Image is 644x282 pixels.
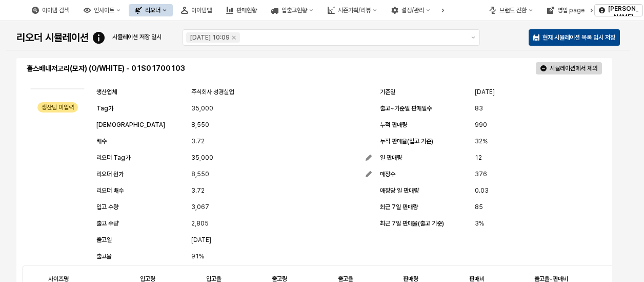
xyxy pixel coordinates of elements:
span: 85 [475,202,483,212]
div: 생산팀 미입력 [42,102,74,112]
span: 매장당 일 판매량 [380,187,419,194]
span: Tag가 [96,105,113,112]
button: 입출고현황 [265,4,319,16]
div: 아이템 검색 [42,7,69,14]
span: 0.03 [475,185,489,196]
button: 시즌기획/리뷰 [321,4,383,16]
span: 리오더 Tag가 [96,154,130,161]
p: 현재 시뮬레이션 목록 임시 저장 [542,33,615,42]
button: 판매현황 [220,4,263,16]
button: 현재 시뮬레이션 목록 임시 저장 [529,29,620,46]
span: 최근 7일 판매율(출고 기준) [380,220,444,227]
span: 리오더 원가 [96,171,124,178]
button: 시뮬레이션에서 제외 [536,62,602,74]
span: 기준일 [380,88,395,96]
div: 인사이트 [94,7,114,14]
span: 일 판매량 [380,154,402,161]
button: 아이템 검색 [26,4,75,16]
span: 32% [475,136,488,146]
span: 누적 판매량 [380,121,407,128]
span: [DEMOGRAPHIC_DATA] [96,121,165,128]
button: 8,550 [191,168,372,180]
span: 2,805 [191,218,209,229]
div: 시즌기획/리뷰 [338,7,371,14]
span: [DATE] [191,235,211,245]
span: 출고일 [96,236,112,243]
div: 리오더 [145,7,160,14]
span: 출고율 [96,253,112,260]
span: 3.72 [191,185,205,196]
span: 출고 수량 [96,220,118,227]
div: 영업 page [557,7,585,14]
button: 35,000 [191,152,372,164]
span: 리오더 배수 [96,187,124,194]
button: 아이템맵 [175,4,218,16]
div: 입출고현황 [281,7,307,14]
div: 브랜드 전환 [499,7,527,14]
div: 설정/관리 [401,7,424,14]
button: 리오더 [129,4,173,16]
p: [PERSON_NAME] [608,5,638,21]
span: 91% [191,251,204,261]
span: 8,550 [191,169,209,179]
div: 판매현황 [236,7,257,14]
span: 3.72 [191,136,205,146]
span: 시뮬레이션 저장 일시 [112,33,162,41]
button: 설정/관리 [385,4,436,16]
span: 35,000 [191,103,213,114]
button: 브랜드 전환 [483,4,539,16]
span: 주식회사 성경실업 [191,87,234,97]
span: 3,067 [191,202,209,212]
p: 홀스배내저고리(모자) (O/WHITE) - 01S01700103 [27,63,310,74]
button: 인사이트 [77,4,127,16]
span: 누적 판매율(입고 기준) [380,138,433,145]
span: 입고 수량 [96,203,118,211]
div: Remove 2025-09-26 10:09 [232,35,236,40]
span: 83 [475,103,483,114]
span: 35,000 [191,153,213,163]
span: 12 [475,153,482,163]
span: 매장수 [380,171,395,178]
span: 8,550 [191,120,209,130]
span: 3% [475,218,484,229]
div: 아이템맵 [191,7,212,14]
div: [DATE] 10:09 [190,32,230,43]
span: 990 [475,120,487,130]
button: 제안 사항 표시 [467,30,479,45]
span: 생산업체 [96,88,117,96]
span: 배수 [96,138,107,145]
span: 최근 7일 판매량 [380,203,418,211]
span: 376 [475,169,487,179]
span: [DATE] [475,87,495,97]
p: 리오더 시뮬레이션 [16,30,89,45]
p: 시뮬레이션에서 제외 [550,64,597,72]
span: 출고~기준일 판매일수 [380,105,432,112]
button: 영업 page [541,4,591,16]
button: [PERSON_NAME] [594,4,643,16]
